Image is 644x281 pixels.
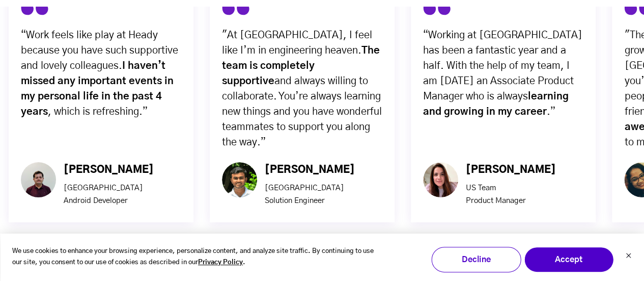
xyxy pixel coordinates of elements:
button: Accept [524,247,613,272]
div: [PERSON_NAME] [64,162,154,177]
a: Privacy Policy [198,257,243,269]
p: We use cookies to enhance your browsing experience, personalize content, and analyze site traffic... [12,246,374,269]
p: [GEOGRAPHIC_DATA] Android Developer [64,182,154,207]
span: “Work feels like play at Heady because you have such supportive and lovely colleagues. [21,30,178,71]
span: , which is refreshing.” [48,107,148,117]
img: christna_png [423,162,458,197]
div: “Working at [GEOGRAPHIC_DATA] has been a fantastic year and a half. With the help of my team, I a... [423,28,583,119]
button: Decline [431,247,521,272]
p: [GEOGRAPHIC_DATA] Solution Engineer [265,182,355,207]
span: The team is completely supportive [222,45,380,86]
button: Dismiss cookie banner [625,251,631,262]
img: JayantChauhan-1-2 [222,162,257,197]
div: [PERSON_NAME] [466,162,556,177]
div: [PERSON_NAME] [265,162,355,177]
span: "At [GEOGRAPHIC_DATA], I feel like I’m in engineering heaven. [222,30,372,56]
p: US Team Product Manager [466,182,556,207]
span: and always willing to collaborate. You’re always learning new things and you have wonderful teamm... [222,76,382,147]
img: Screen Shot 2022-12-29 at 1.28.14 PM [21,162,56,197]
